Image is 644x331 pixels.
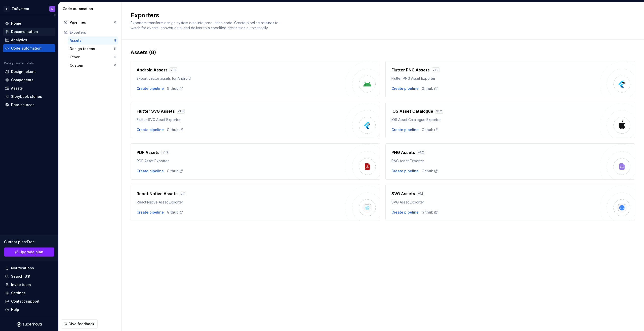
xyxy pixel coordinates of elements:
button: Help [3,306,55,314]
a: Github [167,210,183,215]
a: Invite team [3,281,55,289]
button: Create pipeline [391,86,419,91]
div: Storybook stories [11,94,42,99]
div: Search ⌘K [11,274,30,279]
button: Other3 [68,53,118,61]
span: Give feedback [68,321,94,326]
svg: Supernova Logo [17,322,42,327]
div: Analytics [11,37,27,43]
div: Other [70,55,114,60]
div: Export vector assets for Android [137,76,345,81]
div: 0 [114,63,116,67]
div: 3 [114,55,116,59]
button: Create pipeline [391,169,419,174]
h4: Flutter SVG Assets [137,108,175,114]
button: Collapse sidebar [51,12,58,19]
a: Documentation [3,28,55,36]
a: Analytics [3,36,55,44]
div: SVG Asset Exporter [391,200,600,205]
div: Github [167,169,183,174]
h4: iOS Asset Catalogue [391,108,433,114]
div: Code automation [63,6,119,11]
div: Assets [70,38,114,43]
a: Storybook stories [3,93,55,101]
div: Assets (8) [131,49,635,56]
div: ZaSystem [12,6,29,11]
div: E [4,6,10,12]
a: Code automation [3,44,55,52]
div: 8 [114,38,116,43]
div: Assets [11,86,23,91]
div: Design system data [4,61,34,65]
div: 11 [114,47,116,51]
a: Github [167,86,183,91]
div: v 1.2 [162,150,169,155]
button: Design tokens11 [68,45,118,53]
button: Create pipeline [137,86,164,91]
div: Help [11,307,19,312]
div: Exporters [70,30,116,35]
h4: Flutter PNG Assets [391,67,430,73]
div: Current plan : Free [4,239,54,244]
a: Github [422,127,438,132]
div: Data sources [11,102,34,107]
div: Invite team [11,282,31,287]
button: Create pipeline [391,127,419,132]
h4: PDF Assets [137,149,159,155]
div: Components [11,77,33,82]
a: Design tokens [3,68,55,76]
button: Create pipeline [137,169,164,174]
div: Custom [70,63,114,68]
a: Upgrade plan [4,247,54,257]
div: Code automation [11,46,42,51]
button: Custom0 [68,61,118,69]
h4: Android Assets [137,67,168,73]
a: Github [422,86,438,91]
a: Assets8 [68,36,118,45]
a: Home [3,19,55,27]
a: Data sources [3,101,55,109]
button: Give feedback [61,319,98,328]
button: Search ⌘K [3,272,55,280]
div: Contact support [11,299,39,304]
div: v 1.2 [170,67,177,72]
div: Documentation [11,29,38,34]
div: Pipelines [70,20,114,25]
div: PNG Asset Exporter [391,158,600,163]
a: Github [422,169,438,174]
button: EZaSystemD [1,3,57,14]
div: Notifications [11,266,34,271]
a: Github [422,210,438,215]
a: Components [3,76,55,84]
div: Flutter PNG Asset Exporter [391,76,600,81]
div: Home [11,21,21,26]
h4: PNG Assets [391,149,415,155]
div: v 1.2 [435,109,443,114]
span: Exporters transform design system data into production code. Create pipeline routines to watch fo... [131,21,279,30]
div: v 1.1 [180,191,186,196]
h4: React Native Assets [137,191,178,197]
button: Create pipeline [137,127,164,132]
div: PDF Asset Exporter [137,158,345,163]
button: Create pipeline [137,210,164,215]
div: 0 [114,20,116,24]
div: Design tokens [11,69,36,74]
div: Github [167,127,183,132]
div: v 1.3 [177,109,185,114]
div: Flutter SVG Asset Exporter [137,117,345,122]
h4: SVG Assets [391,191,415,197]
a: Assets [3,84,55,92]
div: D [51,7,53,11]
